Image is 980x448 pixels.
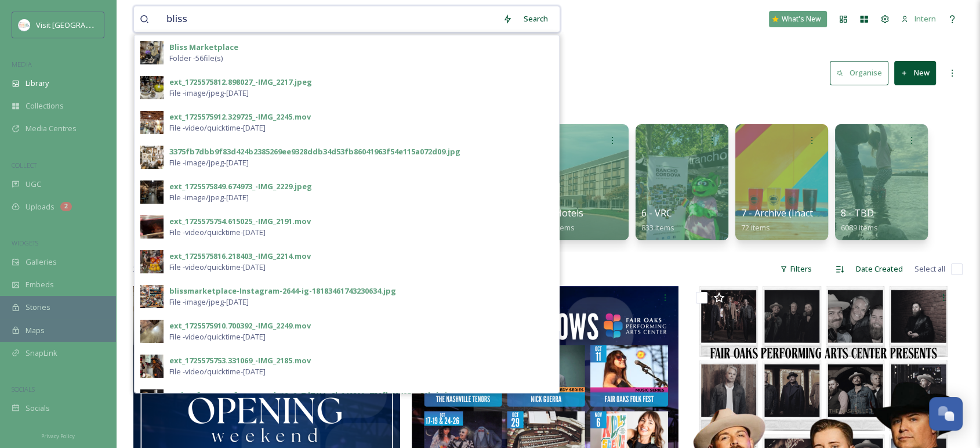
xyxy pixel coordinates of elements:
a: 5 - Hotels294 items [542,208,583,233]
span: WIDGETS [12,239,38,247]
input: Search your library [161,6,497,32]
span: 7 - Archive (Inactive) [741,207,828,219]
span: File - video/quicktime - [DATE] [169,227,266,238]
span: 27 file s [133,263,157,274]
a: 6 - VRC833 items [641,208,674,233]
span: MEDIA [12,60,32,68]
a: 7 - Archive (Inactive)72 items [741,208,828,233]
span: Stories [26,302,50,313]
a: What's New [769,11,827,27]
span: 833 items [641,222,674,233]
div: ext_1725575912.329725_-IMG_2245.mov [169,111,311,122]
img: f61b97d0-77b0-43d4-a0e4-6765539d6d1b.jpg [140,320,164,343]
span: File - image/jpeg - [DATE] [169,192,249,203]
span: 6 - VRC [641,207,672,219]
span: File - video/quicktime - [DATE] [169,366,266,377]
div: blissmarketplace-Instagram-2644-ig-18183461743230634.jpg [169,286,396,297]
span: 8 - TBD [841,207,874,219]
span: File - image/jpeg - [DATE] [169,157,249,168]
a: 8 - TBD6089 items [841,208,878,233]
div: 3375fb7dbb9f83d424b2385269ee9328ddb34d53fb86041963f54e115a072d09.jpg [169,146,460,157]
a: Privacy Policy [41,428,75,442]
div: 1ade45f632268a9f9a4ac14cd602a2c7d7411a8b646801e756fb60405ec80bd0.jpg [169,390,458,401]
span: SnapLink [26,348,57,359]
span: UGC [26,179,41,190]
div: Date Created [850,258,909,280]
span: Privacy Policy [41,432,75,440]
span: File - image/jpeg - [DATE] [169,297,249,308]
span: 5 - Hotels [542,207,583,219]
img: ec166db9-e395-483c-a6dc-da0f17541cf3.jpg [140,76,164,99]
span: Media Centres [26,123,77,134]
div: ext_1725575754.615025_-IMG_2191.mov [169,216,311,227]
span: SOCIALS [12,385,35,393]
img: 5badc1db-6dd2-4a7d-8d00-e81227cc39a0.jpg [140,180,164,204]
img: 3e4131d4-5218-47ee-ae80-b2fd8eefd0ed.jpg [140,355,164,378]
img: 3375fb7dbb9f83d424b2385269ee9328ddb34d53fb86041963f54e115a072d09.jpg [140,146,164,169]
span: Embeds [26,279,54,290]
span: File - video/quicktime - [DATE] [169,331,266,342]
button: Organise [830,61,888,85]
img: blissmarketplace-Instagram-2644-ig-18183461743230634.jpg [140,285,164,308]
span: Collections [26,100,64,111]
img: 1ade45f632268a9f9a4ac14cd602a2c7d7411a8b646801e756fb60405ec80bd0.jpg [140,389,164,413]
div: ext_1725575816.218403_-IMG_2214.mov [169,251,311,262]
button: Open Chat [929,397,963,431]
div: ext_1725575812.898027_-IMG_2217.jpeg [169,77,312,88]
img: d3150c67-004e-49eb-8237-611f7a2f05fd.jpg [140,250,164,273]
span: COLLECT [12,161,37,169]
span: Intern [914,13,936,24]
div: Search [518,8,554,30]
span: 72 items [741,222,770,233]
div: Filters [774,258,818,280]
img: 551d0b63-efd6-49fe-8469-485b958d441f.jpg [140,41,164,64]
span: Socials [26,403,50,414]
div: ext_1725575849.674973_-IMG_2229.jpeg [169,181,312,192]
span: Uploads [26,201,55,212]
img: 4912ea99-ce57-49ea-ad60-15d690091c96.jpg [140,215,164,239]
span: Galleries [26,256,57,268]
span: File - image/jpeg - [DATE] [169,88,249,99]
button: New [894,61,936,85]
a: Intern [895,8,942,30]
span: 6089 items [841,222,878,233]
img: d7901dae-be6e-4ce3-9b41-31f8274114c3.jpg [140,111,164,134]
span: Maps [26,325,45,336]
span: File - video/quicktime - [DATE] [169,122,266,133]
span: Library [26,78,49,89]
div: ext_1725575910.700392_-IMG_2249.mov [169,320,311,331]
span: Visit [GEOGRAPHIC_DATA][PERSON_NAME] [36,19,183,30]
div: 2 [60,202,72,211]
span: File - video/quicktime - [DATE] [169,262,266,273]
span: Folder - 56 file(s) [169,53,223,64]
strong: Bliss Marketplace [169,42,238,52]
img: images.png [19,19,30,31]
span: Select all [914,263,945,274]
div: ext_1725575753.331069_-IMG_2185.mov [169,355,311,366]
